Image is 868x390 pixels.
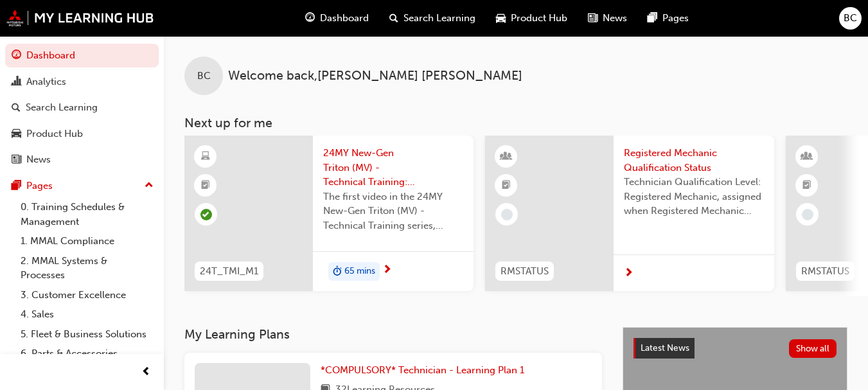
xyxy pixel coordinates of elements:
[15,197,159,231] a: 0. Training Schedules & Management
[164,116,868,130] h3: Next up for me
[26,75,66,89] div: Analytics
[496,10,506,26] span: car-icon
[26,179,53,193] div: Pages
[486,5,578,31] a: car-iconProduct Hub
[389,10,398,26] span: search-icon
[321,363,529,378] a: *COMPULSORY* Technician - Learning Plan 1
[26,100,98,115] div: Search Learning
[379,5,486,31] a: search-iconSearch Learning
[12,129,21,140] span: car-icon
[5,174,159,198] button: Pages
[5,122,159,146] a: Product Hub
[15,231,159,251] a: 1. MMAL Compliance
[201,148,210,165] span: learningResourceType_ELEARNING-icon
[15,305,159,324] a: 4. Sales
[12,50,21,62] span: guage-icon
[5,96,159,120] a: Search Learning
[603,11,627,26] span: News
[145,177,154,194] span: up-icon
[184,327,602,342] h3: My Learning Plans
[501,209,513,220] span: learningRecordVerb_NONE-icon
[662,11,689,26] span: Pages
[15,285,159,305] a: 3. Customer Excellence
[839,7,862,30] button: BC
[502,177,511,194] span: booktick-icon
[305,10,315,26] span: guage-icon
[26,152,51,167] div: News
[12,102,21,114] span: search-icon
[26,127,83,141] div: Product Hub
[801,264,849,279] span: RMSTATUS
[789,339,837,358] button: Show all
[200,209,212,220] span: learningRecordVerb_COMPLETE-icon
[5,70,159,94] a: Analytics
[802,177,811,194] span: booktick-icon
[323,146,463,190] span: 24MY New-Gen Triton (MV) - Technical Training: Video 1 of 3
[844,11,857,26] span: BC
[403,11,475,26] span: Search Learning
[624,146,764,175] span: Registered Mechanic Qualification Status
[228,69,522,84] span: Welcome back , [PERSON_NAME] [PERSON_NAME]
[320,11,369,26] span: Dashboard
[624,175,764,218] span: Technician Qualification Level: Registered Mechanic, assigned when Registered Mechanic modules ha...
[5,44,159,67] a: Dashboard
[15,251,159,285] a: 2. MMAL Systems & Processes
[12,154,21,166] span: news-icon
[502,148,511,165] span: learningResourceType_INSTRUCTOR_LED-icon
[15,344,159,364] a: 6. Parts & Accessories
[637,5,699,31] a: pages-iconPages
[141,364,151,380] span: prev-icon
[802,148,811,165] span: learningResourceType_INSTRUCTOR_LED-icon
[333,263,342,280] span: duration-icon
[578,5,637,31] a: news-iconNews
[6,10,154,26] img: mmal
[802,209,813,220] span: learningRecordVerb_NONE-icon
[648,10,657,26] span: pages-icon
[624,268,633,279] span: next-icon
[588,10,598,26] span: news-icon
[633,338,837,359] a: Latest NewsShow all
[15,324,159,344] a: 5. Fleet & Business Solutions
[511,11,567,26] span: Product Hub
[344,264,375,279] span: 65 mins
[500,264,549,279] span: RMSTATUS
[200,264,258,279] span: 24T_TMI_M1
[321,364,524,376] span: *COMPULSORY* Technician - Learning Plan 1
[201,177,210,194] span: booktick-icon
[184,136,474,291] a: 24T_TMI_M124MY New-Gen Triton (MV) - Technical Training: Video 1 of 3The first video in the 24MY ...
[197,69,211,84] span: BC
[5,148,159,172] a: News
[641,342,689,353] span: Latest News
[485,136,774,291] a: RMSTATUSRegistered Mechanic Qualification StatusTechnician Qualification Level: Registered Mechan...
[5,41,159,174] button: DashboardAnalyticsSearch LearningProduct HubNews
[323,190,463,233] span: The first video in the 24MY New-Gen Triton (MV) - Technical Training series, covering: Engine
[12,181,21,192] span: pages-icon
[295,5,379,31] a: guage-iconDashboard
[12,76,21,88] span: chart-icon
[382,265,392,276] span: next-icon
